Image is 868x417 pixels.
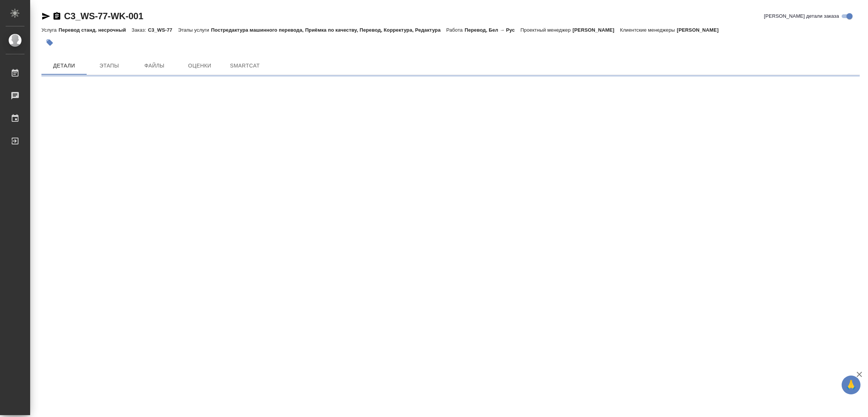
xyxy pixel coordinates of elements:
[41,34,58,51] button: Добавить тэг
[41,12,50,21] button: Скопировать ссылку для ЯМессенджера
[211,27,446,33] p: Постредактура машинного перевода, Приёмка по качеству, Перевод, Корректура, Редактура
[520,27,572,33] p: Проектный менеджер
[178,27,211,33] p: Этапы услуги
[573,27,620,33] p: [PERSON_NAME]
[46,61,82,71] span: Детали
[148,27,178,33] p: C3_WS-77
[64,11,143,21] a: C3_WS-77-WK-001
[91,61,127,71] span: Этапы
[620,27,677,33] p: Клиентские менеджеры
[131,27,148,33] p: Заказ:
[227,61,263,71] span: SmartCat
[58,27,131,33] p: Перевод станд. несрочный
[446,27,465,33] p: Работа
[845,377,857,393] span: 🙏
[465,27,520,33] p: Перевод, Бел → Рус
[182,61,218,71] span: Оценки
[41,27,58,33] p: Услуга
[677,27,724,33] p: [PERSON_NAME]
[136,61,173,71] span: Файлы
[764,12,839,20] span: [PERSON_NAME] детали заказа
[842,376,860,394] button: 🙏
[52,12,61,21] button: Скопировать ссылку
